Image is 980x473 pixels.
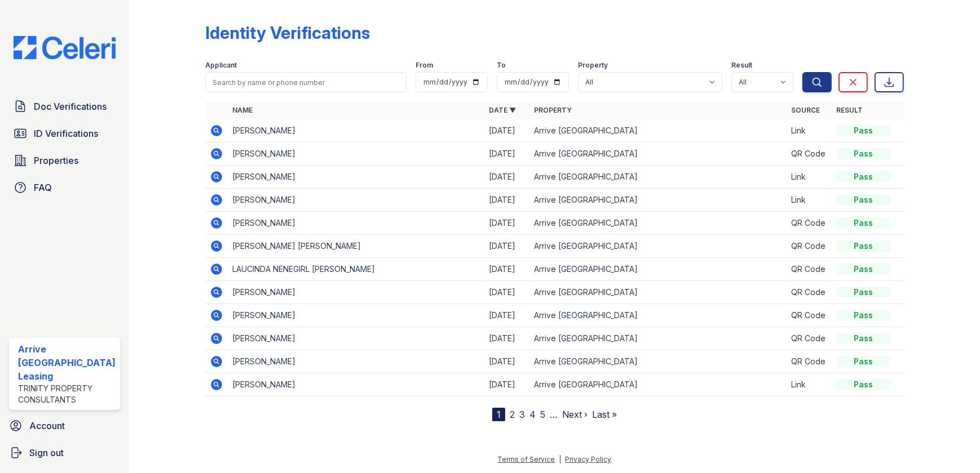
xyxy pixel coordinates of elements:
td: [DATE] [485,327,530,350]
label: Property [578,61,608,70]
td: [PERSON_NAME] [228,373,484,396]
td: [PERSON_NAME] [PERSON_NAME] [228,235,484,258]
div: | [559,455,562,463]
a: 5 [540,409,545,420]
td: Arrive [GEOGRAPHIC_DATA] [530,189,787,212]
div: Pass [836,240,890,252]
input: Search by name or phone number [205,72,407,92]
td: [PERSON_NAME] [228,166,484,189]
td: [PERSON_NAME] [228,119,484,142]
td: Arrive [GEOGRAPHIC_DATA] [530,327,787,350]
td: [PERSON_NAME] [228,189,484,212]
td: Link [787,189,832,212]
div: Arrive [GEOGRAPHIC_DATA] Leasing [18,342,116,383]
td: Link [787,166,832,189]
td: Arrive [GEOGRAPHIC_DATA] [530,281,787,304]
div: Pass [836,171,890,182]
td: [DATE] [485,166,530,189]
td: [PERSON_NAME] [228,212,484,235]
td: [DATE] [485,350,530,373]
div: Trinity Property Consultants [18,383,116,405]
a: Account [5,414,125,437]
a: Date ▼ [489,106,517,114]
div: Pass [836,125,890,136]
a: Name [232,106,253,114]
td: QR Code [787,350,832,373]
td: QR Code [787,281,832,304]
div: Pass [836,217,890,229]
div: Pass [836,356,890,367]
span: Properties [34,154,78,167]
td: Arrive [GEOGRAPHIC_DATA] [530,350,787,373]
a: Properties [9,149,120,172]
a: Doc Verifications [9,95,120,118]
td: [DATE] [485,142,530,166]
td: Arrive [GEOGRAPHIC_DATA] [530,373,787,396]
a: Sign out [5,441,125,464]
td: [DATE] [485,304,530,327]
a: Privacy Policy [566,455,612,463]
a: Next › [562,409,588,420]
td: Arrive [GEOGRAPHIC_DATA] [530,235,787,258]
a: Property [535,106,572,114]
td: Arrive [GEOGRAPHIC_DATA] [530,119,787,142]
a: 4 [529,409,536,420]
span: Sign out [29,446,64,459]
td: Arrive [GEOGRAPHIC_DATA] [530,258,787,281]
td: LAUCINDA NENEGIRL [PERSON_NAME] [228,258,484,281]
td: [DATE] [485,212,530,235]
span: Account [29,419,65,432]
td: QR Code [787,235,832,258]
label: To [497,61,506,70]
td: Arrive [GEOGRAPHIC_DATA] [530,304,787,327]
div: Pass [836,148,890,159]
div: Pass [836,333,890,344]
td: Link [787,373,832,396]
a: 2 [510,409,515,420]
span: Doc Verifications [34,100,107,113]
a: ID Verifications [9,122,120,145]
a: 3 [519,409,525,420]
div: Pass [836,379,890,390]
div: Pass [836,287,890,298]
td: [DATE] [485,119,530,142]
td: [DATE] [485,189,530,212]
td: QR Code [787,142,832,166]
td: Arrive [GEOGRAPHIC_DATA] [530,166,787,189]
td: [PERSON_NAME] [228,304,484,327]
label: Applicant [205,61,237,70]
td: Arrive [GEOGRAPHIC_DATA] [530,142,787,166]
td: [DATE] [485,373,530,396]
label: Result [731,61,752,70]
td: [PERSON_NAME] [228,142,484,166]
td: Arrive [GEOGRAPHIC_DATA] [530,212,787,235]
a: FAQ [9,176,120,199]
div: Pass [836,194,890,206]
a: Last » [592,409,617,420]
div: 1 [492,408,505,421]
a: Result [836,106,863,114]
td: [DATE] [485,281,530,304]
label: From [416,61,433,70]
td: QR Code [787,304,832,327]
td: [PERSON_NAME] [228,327,484,350]
span: FAQ [34,181,52,194]
span: ID Verifications [34,127,98,140]
div: Pass [836,264,890,275]
td: [DATE] [485,258,530,281]
td: [PERSON_NAME] [228,281,484,304]
td: [PERSON_NAME] [228,350,484,373]
td: Link [787,119,832,142]
img: CE_Logo_Blue-a8612792a0a2168367f1c8372b55b34899dd931a85d93a1a3d3e32e68fde9ad4.png [5,36,125,59]
td: QR Code [787,327,832,350]
a: Terms of Service [498,455,555,463]
td: [DATE] [485,235,530,258]
div: Pass [836,310,890,321]
div: Identity Verifications [205,23,370,43]
a: Source [791,106,820,114]
td: QR Code [787,258,832,281]
td: QR Code [787,212,832,235]
span: … [550,408,558,421]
